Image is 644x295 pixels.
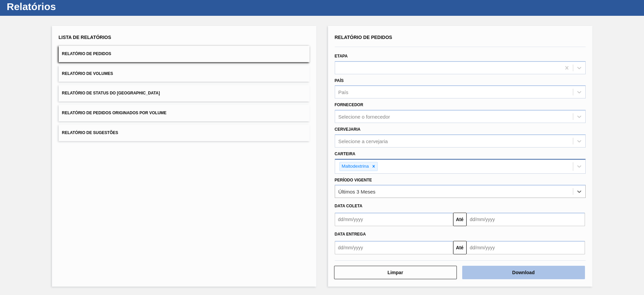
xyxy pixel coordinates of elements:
span: Relatório de Volumes [62,71,113,76]
input: dd/mm/yyyy [335,241,453,254]
button: Até [453,213,467,226]
div: Selecione o fornecedor [338,114,390,120]
button: Relatório de Volumes [59,66,310,82]
label: Etapa [335,54,348,58]
span: Data entrega [335,232,366,237]
span: Relatório de Pedidos [62,51,111,56]
button: Download [462,266,585,279]
button: Relatório de Pedidos Originados por Volume [59,105,310,121]
div: País [338,89,348,95]
button: Relatório de Status do [GEOGRAPHIC_DATA] [59,85,310,101]
button: Limpar [334,266,457,279]
label: Carteira [335,152,356,156]
span: Relatório de Pedidos [335,35,392,40]
input: dd/mm/yyyy [467,241,585,254]
label: Fornecedor [335,102,363,107]
label: Período Vigente [335,178,372,182]
label: Cervejaria [335,127,361,132]
div: Selecione a cervejaria [338,138,388,144]
span: Data coleta [335,204,363,208]
label: País [335,78,344,83]
button: Relatório de Pedidos [59,46,310,62]
h1: Relatórios [7,3,126,10]
button: Até [453,241,467,254]
input: dd/mm/yyyy [467,213,585,226]
span: Relatório de Sugestões [62,130,118,135]
span: Lista de Relatórios [59,35,111,40]
span: Relatório de Pedidos Originados por Volume [62,111,167,115]
button: Relatório de Sugestões [59,125,310,141]
input: dd/mm/yyyy [335,213,453,226]
span: Relatório de Status do [GEOGRAPHIC_DATA] [62,91,160,95]
div: Últimos 3 Meses [338,189,376,195]
div: Maltodextrina [340,162,370,171]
